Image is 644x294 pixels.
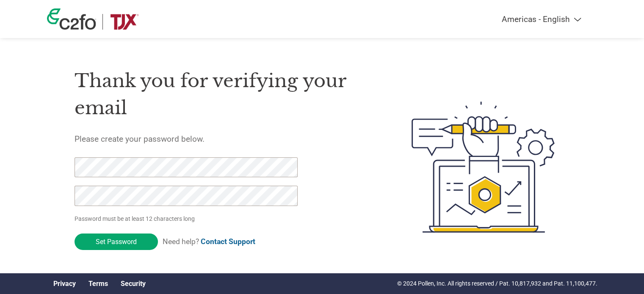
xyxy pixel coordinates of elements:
input: Set Password [75,234,158,250]
p: © 2024 Pollen, Inc. All rights reserved / Pat. 10,817,932 and Pat. 11,100,477. [397,279,597,288]
img: TJX [109,14,140,30]
p: Password must be at least 12 characters long [75,214,301,223]
a: Privacy [53,280,76,288]
a: Terms [88,280,108,288]
a: Security [121,280,146,288]
a: Contact Support [201,237,255,246]
h5: Please create your password below. [75,134,372,144]
img: create-password [396,55,570,279]
img: c2fo logo [47,8,96,30]
span: Need help? [163,237,255,246]
h1: Thank you for verifying your email [75,67,372,122]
